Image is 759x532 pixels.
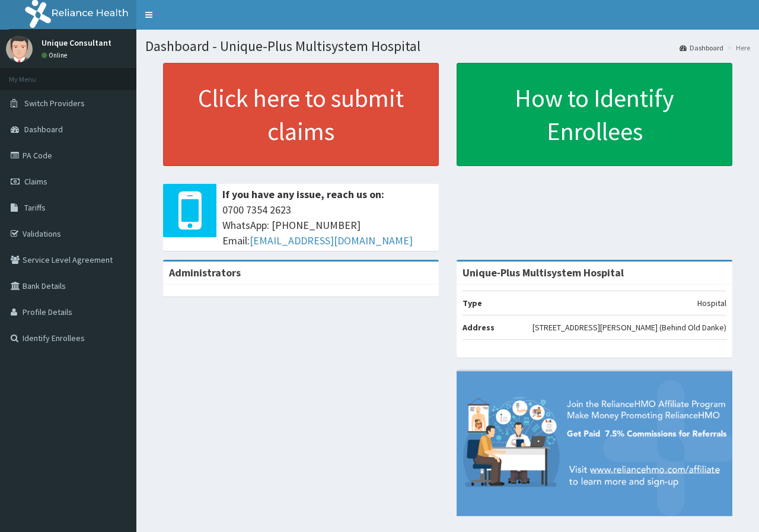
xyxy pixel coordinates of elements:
li: Here [725,43,750,53]
b: If you have any issue, reach us on: [222,187,384,201]
span: Switch Providers [24,98,85,109]
h1: Dashboard - Unique-Plus Multisystem Hospital [145,39,750,54]
a: Online [42,51,70,59]
span: Claims [24,176,47,187]
img: User Image [6,36,33,62]
strong: Unique-Plus Multisystem Hospital [463,266,624,279]
p: Hospital [697,297,726,309]
a: [EMAIL_ADDRESS][DOMAIN_NAME] [250,234,413,247]
p: Unique Consultant [42,39,111,47]
b: Address [463,322,495,333]
b: Type [463,298,482,308]
p: [STREET_ADDRESS][PERSON_NAME] (Behind Old Danke) [532,321,726,333]
img: provider-team-banner.png [457,371,732,515]
span: 0700 7354 2623 WhatsApp: [PHONE_NUMBER] Email: [222,202,433,248]
a: How to Identify Enrollees [457,63,732,166]
a: Dashboard [680,43,723,53]
a: Click here to submit claims [163,63,439,166]
b: Administrators [169,266,241,279]
span: Dashboard [24,124,63,135]
span: Tariffs [24,202,46,213]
